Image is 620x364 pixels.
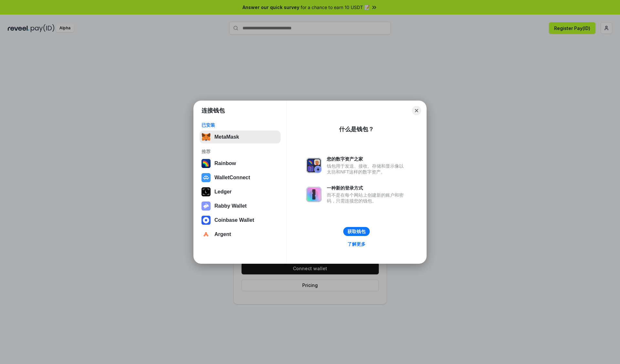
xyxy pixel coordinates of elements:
[201,173,211,182] img: svg+xml,%3Csvg%20width%3D%2228%22%20height%3D%2228%22%20viewBox%3D%220%200%2028%2028%22%20fill%3D...
[200,171,281,184] button: WalletConnect
[214,175,250,181] div: WalletConnect
[201,107,225,114] h1: 连接钱包
[306,187,322,202] img: svg+xml,%3Csvg%20xmlns%3D%22http%3A%2F%2Fwww.w3.org%2F2000%2Fsvg%22%20fill%3D%22none%22%20viewBox...
[200,228,281,241] button: Argent
[327,192,407,204] div: 而不是在每个网站上创建新的账户和密码，只需连接您的钱包。
[201,159,211,168] img: svg+xml,%3Csvg%20width%3D%22120%22%20height%3D%22120%22%20viewBox%3D%220%200%20120%20120%22%20fil...
[327,163,407,175] div: 钱包用于发送、接收、存储和显示像以太坊和NFT这样的数字资产。
[343,227,370,236] button: 获取钱包
[201,187,211,196] img: svg+xml,%3Csvg%20xmlns%3D%22http%3A%2F%2Fwww.w3.org%2F2000%2Fsvg%22%20width%3D%2228%22%20height%3...
[214,231,231,237] div: Argent
[201,202,211,211] img: svg+xml,%3Csvg%20xmlns%3D%22http%3A%2F%2Fwww.w3.org%2F2000%2Fsvg%22%20fill%3D%22none%22%20viewBox...
[412,106,421,115] button: Close
[344,240,369,248] a: 了解更多
[214,161,236,166] div: Rainbow
[200,131,281,143] button: MetaMask
[200,185,281,198] button: Ledger
[201,133,211,142] img: svg+xml,%3Csvg%20fill%3D%22none%22%20height%3D%2233%22%20viewBox%3D%220%200%2035%2033%22%20width%...
[347,241,366,247] div: 了解更多
[201,230,211,239] img: svg+xml,%3Csvg%20width%3D%2228%22%20height%3D%2228%22%20viewBox%3D%220%200%2028%2028%22%20fill%3D...
[201,149,279,154] div: 推荐
[201,122,279,128] div: 已安装
[339,125,374,133] div: 什么是钱包？
[200,157,281,170] button: Rainbow
[347,229,366,234] div: 获取钱包
[214,189,232,195] div: Ledger
[306,158,322,173] img: svg+xml,%3Csvg%20xmlns%3D%22http%3A%2F%2Fwww.w3.org%2F2000%2Fsvg%22%20fill%3D%22none%22%20viewBox...
[200,214,281,227] button: Coinbase Wallet
[214,217,254,223] div: Coinbase Wallet
[200,200,281,212] button: Rabby Wallet
[214,203,247,209] div: Rabby Wallet
[327,185,407,191] div: 一种新的登录方式
[201,216,211,225] img: svg+xml,%3Csvg%20width%3D%2228%22%20height%3D%2228%22%20viewBox%3D%220%200%2028%2028%22%20fill%3D...
[327,156,407,162] div: 您的数字资产之家
[214,134,239,140] div: MetaMask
